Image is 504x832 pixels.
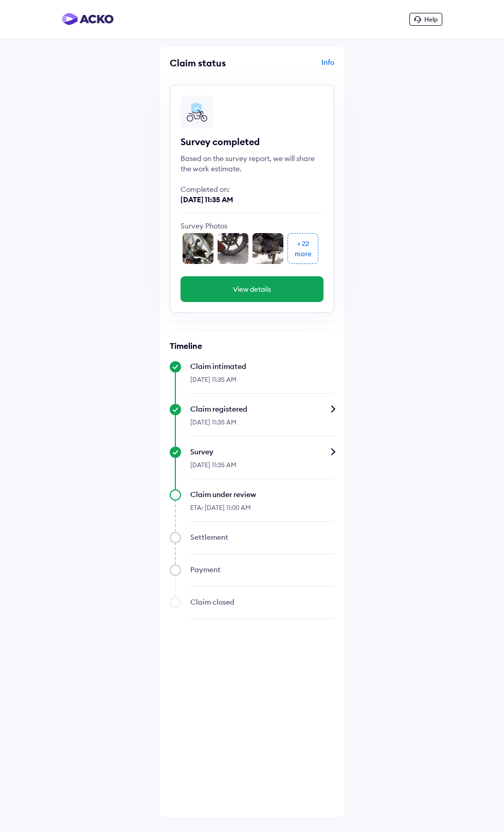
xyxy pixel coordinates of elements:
div: Survey completed [181,136,323,148]
h6: Timeline [170,341,334,351]
div: [DATE] 11:35 AM [181,194,323,205]
div: Claim intimated [190,361,334,371]
span: Help [424,15,438,23]
div: Completed on: [181,184,323,194]
div: Claim registered [190,404,334,414]
img: horizontal-gradient.png [62,13,114,25]
button: View details [181,276,323,302]
div: Claim closed [190,597,334,607]
div: Claim under review [190,489,334,500]
div: [DATE] 11:35 AM [190,371,334,394]
div: more [295,249,312,259]
div: Survey Photos [181,221,323,231]
div: [DATE] 11:35 AM [190,457,334,479]
div: [DATE] 11:35 AM [190,414,334,436]
div: Survey [190,447,334,457]
div: + 22 [297,238,309,249]
div: Settlement [190,532,334,542]
div: Claim status [170,57,249,69]
div: Payment [190,564,334,575]
div: Info [255,57,334,77]
div: Based on the survey report, we will share the work estimate. [181,153,323,174]
div: ETA: [DATE] 11:00 AM [190,500,334,522]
